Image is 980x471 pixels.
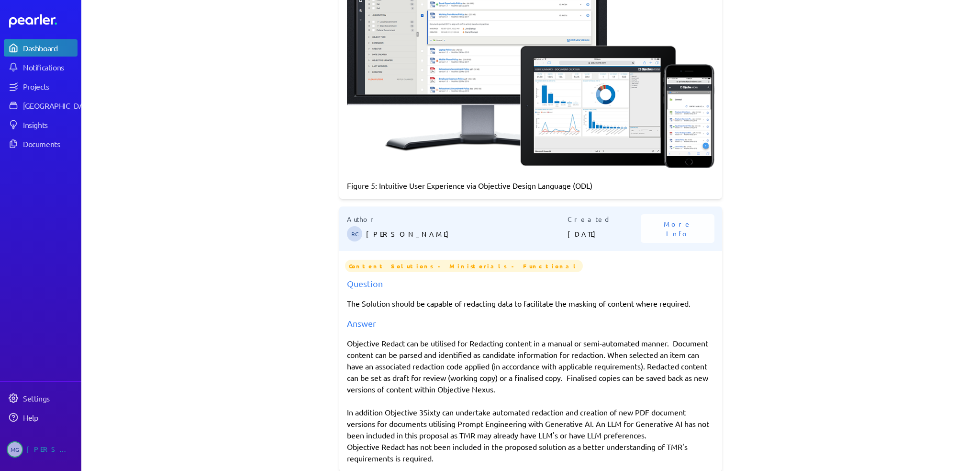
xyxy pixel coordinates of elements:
a: Notifications [4,58,78,76]
p: Created [568,214,641,224]
a: MG[PERSON_NAME] [4,437,78,461]
button: More Info [641,214,714,243]
div: Answer [347,317,714,330]
p: [PERSON_NAME] [366,224,568,243]
a: Dashboard [9,14,78,28]
a: Dashboard [4,39,78,57]
span: Matt Green [7,441,23,458]
div: Help [23,413,77,422]
a: [GEOGRAPHIC_DATA] [4,97,78,114]
div: Settings [23,393,77,403]
div: Documents [23,139,77,149]
p: Author [347,214,568,224]
div: Projects [23,81,77,91]
span: Robert Craig [347,226,362,241]
p: The Solution should be capable of redacting data to facilitate the masking of content where requi... [347,298,714,309]
a: Help [4,409,78,426]
div: [PERSON_NAME] [27,441,75,458]
a: Settings [4,390,78,407]
span: More Info [652,219,703,238]
div: Dashboard [23,43,77,53]
a: Documents [4,135,78,152]
div: Notifications [23,62,77,72]
p: [DATE] [568,224,641,243]
div: Insights [23,120,77,129]
div: [GEOGRAPHIC_DATA] [23,101,94,110]
a: Projects [4,78,78,95]
div: Question [347,277,714,290]
a: Insights [4,116,78,133]
div: Objective Redact can be utilised for Redacting content in a manual or semi-automated manner. Docu... [347,337,714,464]
span: Content Solutions - Ministerials - Functional [345,260,583,272]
